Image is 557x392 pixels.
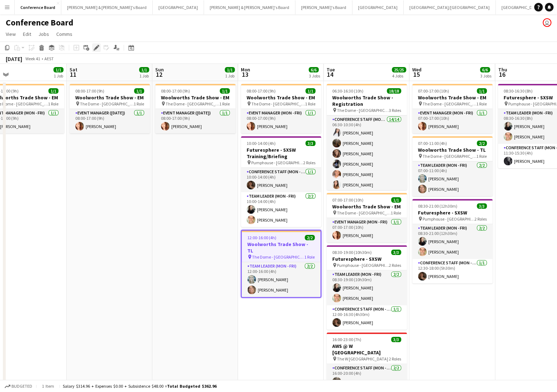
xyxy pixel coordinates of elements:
[423,216,475,222] span: Pumphouse - [GEOGRAPHIC_DATA]
[337,108,389,113] span: The Dome - [GEOGRAPHIC_DATA]
[411,70,422,79] span: 15
[423,154,476,159] span: The Dome - [GEOGRAPHIC_DATA]
[332,250,372,255] span: 08:30-19:00 (10h30m)
[327,245,407,330] app-job-card: 08:30-19:00 (10h30m)3/3Futuresphere - SXSW Pumphouse - [GEOGRAPHIC_DATA]2 RolesTeam Leader (Mon -...
[225,73,234,79] div: 1 Job
[392,67,406,72] span: 25/25
[391,250,401,255] span: 3/3
[498,66,507,73] span: Thu
[477,88,487,94] span: 1/1
[327,193,407,242] app-job-card: 07:00-17:00 (10h)1/1Woolworths Trade Show - EM The Dome - [GEOGRAPHIC_DATA]1 RoleEvent Manager (M...
[309,73,320,79] div: 3 Jobs
[404,0,496,14] button: [GEOGRAPHIC_DATA]/[GEOGRAPHIC_DATA]
[327,256,407,262] h3: Futuresphere - SXSW
[412,66,422,73] span: Wed
[252,254,304,260] span: The Dome - [GEOGRAPHIC_DATA]
[412,224,492,259] app-card-role: Team Leader (Mon - Fri)2/208:30-21:00 (12h30m)[PERSON_NAME][PERSON_NAME]
[327,218,407,242] app-card-role: Event Manager (Mon - Fri)1/107:00-17:00 (10h)[PERSON_NAME]
[155,109,235,133] app-card-role: Event Manager ([DATE])1/108:00-17:00 (9h)[PERSON_NAME]
[418,203,457,209] span: 08:30-21:00 (12h30m)
[134,88,144,94] span: 1/1
[337,263,389,268] span: Pumphouse - [GEOGRAPHIC_DATA]
[23,31,31,37] span: Edit
[352,0,404,14] button: [GEOGRAPHIC_DATA]
[6,55,22,62] div: [DATE]
[15,0,61,14] button: Conference Board
[480,73,491,79] div: 3 Jobs
[241,136,321,227] app-job-card: 10:00-14:00 (4h)3/3Futuresphere - SXSW Training/Briefing Pumphouse - [GEOGRAPHIC_DATA]2 RolesConf...
[155,66,164,73] span: Sun
[48,101,58,107] span: 1 Role
[391,197,401,203] span: 1/1
[325,70,335,79] span: 14
[204,0,295,14] button: [PERSON_NAME] & [PERSON_NAME]'s Board
[295,0,352,14] button: [PERSON_NAME]'s Board
[155,84,235,133] app-job-card: 08:00-17:00 (9h)1/1Woolworths Trade Show - EM The Dome - [GEOGRAPHIC_DATA]1 RoleEvent Manager ([D...
[75,88,104,94] span: 08:00-17:00 (9h)
[332,337,361,342] span: 16:00-23:00 (7h)
[68,70,77,79] span: 11
[497,70,507,79] span: 16
[412,209,492,216] h3: Futuresphere - SXSW
[53,29,75,39] a: Comms
[6,17,73,28] h1: Conference Board
[225,67,235,72] span: 1/1
[389,263,401,268] span: 2 Roles
[543,18,551,27] app-user-avatar: Kristelle Bristow
[54,73,63,79] div: 1 Job
[305,101,315,107] span: 1 Role
[251,160,303,165] span: Pumphouse - [GEOGRAPHIC_DATA]
[3,29,19,39] a: View
[70,84,150,133] app-job-card: 08:00-17:00 (9h)1/1Woolworths Trade Show - EM The Dome - [GEOGRAPHIC_DATA]1 RoleEvent Manager ([D...
[423,101,476,107] span: The Dome - [GEOGRAPHIC_DATA]
[476,154,487,159] span: 1 Role
[477,203,487,209] span: 3/3
[389,356,401,362] span: 2 Roles
[4,382,33,390] button: Budgeted
[412,109,492,133] app-card-role: Event Manager (Mon - Fri)1/107:00-17:00 (10h)[PERSON_NAME]
[496,0,547,14] button: [GEOGRAPHIC_DATA]
[240,70,250,79] span: 13
[305,235,315,240] span: 2/2
[327,84,407,190] app-job-card: 06:30-16:30 (10h)18/18Woolworths Trade Show - Registration The Dome - [GEOGRAPHIC_DATA]3 RolesCon...
[337,210,391,216] span: The Dome - [GEOGRAPHIC_DATA]
[39,383,57,389] span: 1 item
[20,29,34,39] a: Edit
[412,161,492,196] app-card-role: Team Leader (Mon - Fri)2/207:00-11:00 (4h)[PERSON_NAME][PERSON_NAME]
[412,259,492,283] app-card-role: Conference Staff (Mon - Fri)1/112:30-18:00 (5h30m)[PERSON_NAME]
[154,70,164,79] span: 12
[305,141,315,146] span: 3/3
[242,241,320,254] h3: Woolworths Trade Show - TL
[48,88,58,94] span: 1/1
[412,199,492,283] div: 08:30-21:00 (12h30m)3/3Futuresphere - SXSW Pumphouse - [GEOGRAPHIC_DATA]2 RolesTeam Leader (Mon -...
[327,66,335,73] span: Tue
[134,101,144,107] span: 1 Role
[412,94,492,101] h3: Woolworths Trade Show - EM
[139,67,149,72] span: 1/1
[387,88,401,94] span: 18/18
[80,101,134,107] span: The Dome - [GEOGRAPHIC_DATA]
[241,84,321,133] app-job-card: 08:00-17:00 (9h)1/1Woolworths Trade Show - EM The Dome - [GEOGRAPHIC_DATA]1 RoleEvent Manager (Mo...
[161,88,190,94] span: 08:00-17:00 (9h)
[220,88,230,94] span: 1/1
[24,56,42,61] span: Week 41
[337,356,388,362] span: The W [GEOGRAPHIC_DATA]
[327,343,407,356] h3: AWS @ W [GEOGRAPHIC_DATA]
[332,88,363,94] span: 06:30-16:30 (10h)
[391,337,401,342] span: 3/3
[327,94,407,107] h3: Woolworths Trade Show - Registration
[241,230,321,298] div: 12:00-16:00 (4h)2/2Woolworths Trade Show - TL The Dome - [GEOGRAPHIC_DATA]1 RoleTeam Leader (Mon ...
[61,0,153,14] button: [PERSON_NAME] & [PERSON_NAME]'s Board
[303,160,315,165] span: 2 Roles
[327,305,407,330] app-card-role: Conference Staff (Mon - Fri)1/112:00-16:30 (4h30m)[PERSON_NAME]
[241,192,321,227] app-card-role: Team Leader (Mon - Fri)2/210:00-14:00 (4h)[PERSON_NAME][PERSON_NAME]
[70,109,150,133] app-card-role: Event Manager ([DATE])1/108:00-17:00 (9h)[PERSON_NAME]
[241,147,321,160] h3: Futuresphere - SXSW Training/Briefing
[70,66,77,73] span: Sat
[167,383,216,389] span: Total Budgeted $362.96
[392,73,406,79] div: 4 Jobs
